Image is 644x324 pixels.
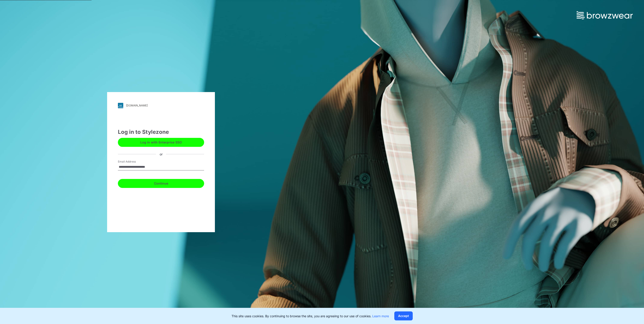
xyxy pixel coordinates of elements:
[118,160,149,164] label: Email Address
[156,152,166,156] div: or
[577,11,633,19] img: browzwear-logo.73288ffb.svg
[118,103,123,108] img: svg+xml;base64,PHN2ZyB3aWR0aD0iMjgiIGhlaWdodD0iMjgiIHZpZXdCb3g9IjAgMCAyOCAyOCIgZmlsbD0ibm9uZSIgeG...
[372,314,389,318] a: Learn more
[232,314,389,318] p: This site uses cookies. By continuing to browse the site, you are agreeing to our use of cookies.
[118,128,204,136] div: Log in to Stylezone
[118,138,204,147] button: Log in with Enterprise SSO
[394,311,413,320] button: Accept
[126,104,148,107] div: [DOMAIN_NAME]
[118,179,204,188] button: Continue
[118,103,204,108] a: [DOMAIN_NAME]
